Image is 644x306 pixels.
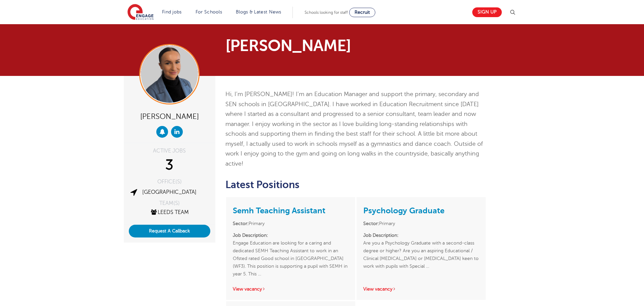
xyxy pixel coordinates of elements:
li: Primary [363,220,479,227]
a: Recruit [349,8,375,17]
a: View vacancy [363,287,396,292]
h2: Latest Positions [225,179,487,190]
a: View vacancy [233,287,266,292]
a: Find jobs [162,9,182,14]
a: For Schools [196,9,222,14]
div: ACTIVE JOBS [129,148,210,154]
button: Request A Callback [129,225,210,237]
div: TEAM(S) [129,201,210,206]
p: Are you a Psychology Graduate with a second-class degree or higher? Are you an aspiring Education... [363,231,479,278]
span: Recruit [355,10,370,15]
p: Engage Education are looking for a caring and dedicated SEMH Teaching Assistant to work in an Ofs... [233,231,348,278]
strong: Sector: [363,221,379,226]
a: Blogs & Latest News [236,9,281,14]
img: Engage Education [127,4,154,21]
p: Hi, I’m [PERSON_NAME]! I’m an Education Manager and support the primary, secondary and SEN school... [225,89,487,169]
h1: [PERSON_NAME] [225,38,385,54]
a: Leeds Team [150,209,189,215]
span: Schools looking for staff [305,10,348,15]
strong: Sector: [233,221,249,226]
strong: Job Description: [363,233,398,238]
li: Primary [233,220,348,227]
div: [PERSON_NAME] [129,110,210,123]
a: Semh Teaching Assistant [233,206,325,215]
a: [GEOGRAPHIC_DATA] [142,189,197,195]
strong: Job Description: [233,233,268,238]
div: 3 [129,157,210,174]
a: Psychology Graduate [363,206,444,215]
a: Sign up [472,7,502,17]
div: OFFICE(S) [129,179,210,184]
